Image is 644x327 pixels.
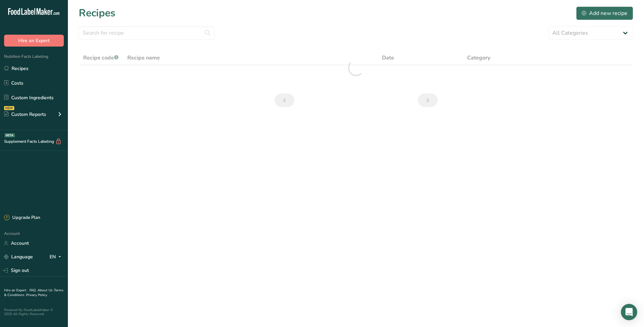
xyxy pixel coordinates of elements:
button: Hire an Expert [4,35,64,47]
div: Add new recipe [582,9,627,17]
a: Next page [418,93,438,107]
h1: Recipes [79,5,115,21]
div: Upgrade Plan [4,214,40,221]
a: Language [4,251,33,263]
a: Terms & Conditions . [4,288,63,297]
button: Add new recipe [576,6,633,20]
a: FAQ . [30,288,38,293]
div: EN [50,253,64,261]
a: About Us . [38,288,54,293]
div: NEW [4,106,14,110]
div: Custom Reports [4,111,46,118]
a: Privacy Policy [26,293,47,297]
input: Search for recipe [79,26,215,40]
a: Hire an Expert . [4,288,28,293]
div: BETA [4,133,15,137]
a: Previous page [275,93,294,107]
div: Powered By FoodLabelMaker © 2025 All Rights Reserved [4,308,64,316]
div: Open Intercom Messenger [621,304,637,320]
